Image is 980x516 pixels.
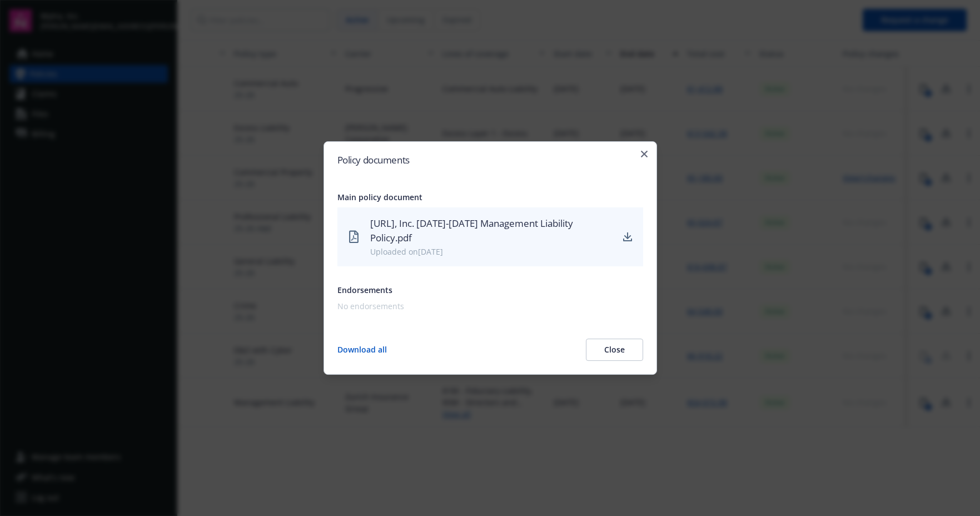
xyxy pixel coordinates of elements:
button: Download all [337,339,387,361]
div: Uploaded on [DATE] [370,246,612,257]
div: Main policy document [337,191,643,203]
h2: Policy documents [337,155,643,165]
button: Close [586,339,643,361]
div: [URL], Inc. [DATE]-[DATE] Management Liability Policy.pdf [370,216,612,246]
a: download [621,230,634,244]
div: Endorsements [337,284,643,296]
div: No endorsements [337,300,639,312]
